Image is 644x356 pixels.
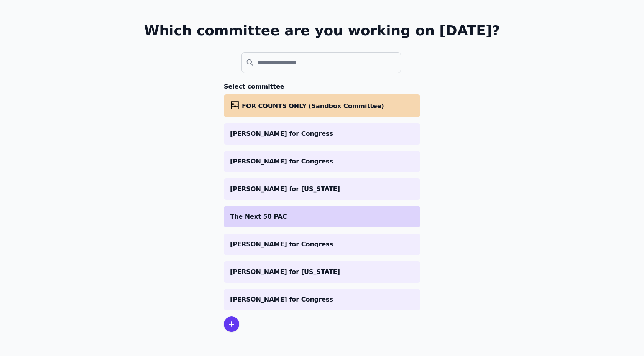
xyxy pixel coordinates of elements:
p: [PERSON_NAME] for [US_STATE] [230,267,414,277]
a: [PERSON_NAME] for Congress [224,151,420,172]
p: [PERSON_NAME] for Congress [230,129,414,138]
a: [PERSON_NAME] for Congress [224,289,420,310]
a: [PERSON_NAME] for [US_STATE] [224,261,420,283]
h1: Which committee are you working on [DATE]? [144,23,500,38]
a: FOR COUNTS ONLY (Sandbox Committee) [224,94,420,117]
a: [PERSON_NAME] for Congress [224,123,420,145]
a: The Next 50 PAC [224,206,420,227]
p: [PERSON_NAME] for [US_STATE] [230,185,414,194]
p: [PERSON_NAME] for Congress [230,295,414,304]
span: FOR COUNTS ONLY (Sandbox Committee) [242,102,384,110]
h3: Select committee [224,82,420,91]
p: The Next 50 PAC [230,212,414,221]
a: [PERSON_NAME] for [US_STATE] [224,178,420,200]
a: [PERSON_NAME] for Congress [224,234,420,255]
p: [PERSON_NAME] for Congress [230,240,414,249]
p: [PERSON_NAME] for Congress [230,157,414,166]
